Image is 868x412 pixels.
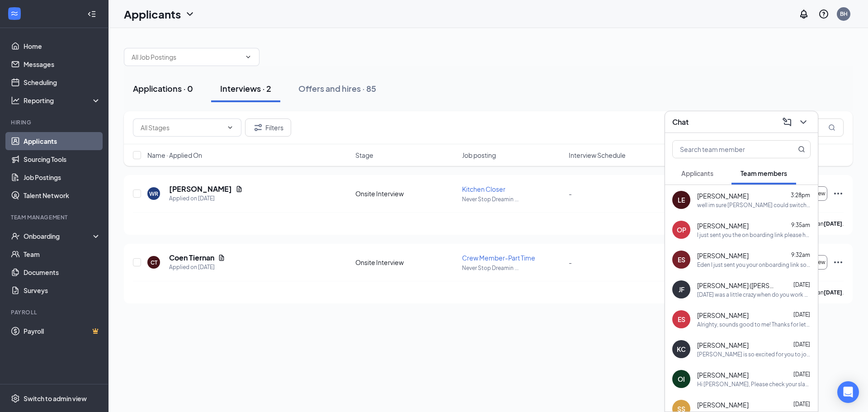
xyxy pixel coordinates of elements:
[24,322,101,340] a: PayrollCrown
[462,195,563,203] p: Never Stop Dreamin ...
[741,169,787,177] span: Team members
[355,151,373,160] span: Stage
[569,189,572,198] span: -
[141,123,223,133] input: All Stages
[782,117,793,128] svg: ComposeMessage
[697,370,749,379] span: [PERSON_NAME]
[697,341,749,350] span: [PERSON_NAME]
[462,185,505,193] span: Kitchen Closer
[24,263,101,281] a: Documents
[791,251,810,258] span: 9:32am
[220,83,271,94] div: Interviews · 2
[679,285,684,294] div: JF
[697,311,749,320] span: [PERSON_NAME]
[133,83,193,94] div: Applications · 0
[697,261,811,269] div: Eden I just sent you your onboarding link sorry for the delay this needs to be completed by [DATE]
[678,315,685,324] div: ES
[697,221,749,230] span: [PERSON_NAME]
[10,9,19,18] svg: WorkstreamLogo
[24,245,101,263] a: Team
[11,394,20,403] svg: Settings
[24,186,101,204] a: Talent Network
[793,341,810,348] span: [DATE]
[24,73,101,91] a: Scheduling
[24,132,101,150] a: Applicants
[24,55,101,73] a: Messages
[824,220,842,227] b: [DATE]
[355,189,457,198] div: Onsite Interview
[11,213,99,221] div: Team Management
[24,96,101,105] div: Reporting
[678,195,685,204] div: LE
[833,188,844,199] svg: Ellipses
[697,251,749,260] span: [PERSON_NAME]
[798,117,809,128] svg: ChevronDown
[24,232,93,241] div: Onboarding
[678,255,685,264] div: ES
[24,168,101,186] a: Job Postings
[697,400,749,409] span: [PERSON_NAME]
[11,118,99,126] div: Hiring
[226,124,234,131] svg: ChevronDown
[245,118,291,137] button: Filter Filters
[462,151,496,160] span: Job posting
[793,311,810,318] span: [DATE]
[824,289,842,296] b: [DATE]
[697,231,811,239] div: I just sent you the on boarding link please have that completed for [DATE] also please
[462,264,563,272] p: Never Stop Dreamin ...
[798,146,805,153] svg: MagnifyingGlass
[24,281,101,299] a: Surveys
[24,150,101,168] a: Sourcing Tools
[462,254,535,262] span: Crew Member-Part Time
[828,124,835,131] svg: MagnifyingGlass
[124,6,181,22] h1: Applicants
[697,350,811,358] div: [PERSON_NAME] is so excited for you to join our team! Do you know anyone else who might be intere...
[791,222,810,228] span: 9:35am
[236,185,243,193] svg: Document
[697,201,811,209] div: well im sure [PERSON_NAME] could switch but during training week he did grill lol but.... your we...
[245,53,252,61] svg: ChevronDown
[798,9,809,19] svg: Notifications
[697,281,778,290] span: [PERSON_NAME] ([PERSON_NAME]) [PERSON_NAME]
[780,115,794,129] button: ComposeMessage
[24,37,101,55] a: Home
[11,308,99,316] div: Payroll
[791,192,810,199] span: 3:28pm
[673,141,780,158] input: Search team member
[697,380,811,388] div: Hi [PERSON_NAME], Please check your slack account for a message about your availability & employm...
[818,9,829,19] svg: QuestionInfo
[147,151,202,160] span: Name · Applied On
[796,115,811,129] button: ChevronDown
[169,194,243,203] div: Applied on [DATE]
[218,254,225,261] svg: Document
[672,117,689,127] h3: Chat
[11,232,20,241] svg: UserCheck
[697,291,811,298] div: [DATE] was a little crazy when do you work next ?
[837,381,859,403] div: Open Intercom Messenger
[793,281,810,288] span: [DATE]
[677,345,686,354] div: KC
[24,394,87,403] div: Switch to admin view
[298,83,376,94] div: Offers and hires · 85
[11,96,20,105] svg: Analysis
[355,258,457,267] div: Onsite Interview
[569,151,626,160] span: Interview Schedule
[169,263,225,272] div: Applied on [DATE]
[169,253,214,263] h5: Coen Tiernan
[569,258,572,266] span: -
[793,371,810,378] span: [DATE]
[793,401,810,407] span: [DATE]
[132,52,241,62] input: All Job Postings
[697,191,749,200] span: [PERSON_NAME]
[678,374,685,384] div: OI
[697,321,811,328] div: Alrighty, sounds good to me! Thanks for letting me know (:
[253,122,264,133] svg: Filter
[169,184,232,194] h5: [PERSON_NAME]
[149,190,158,198] div: WR
[833,257,844,268] svg: Ellipses
[840,10,848,18] div: BH
[87,9,96,19] svg: Collapse
[184,9,195,19] svg: ChevronDown
[681,169,713,177] span: Applicants
[151,259,157,266] div: CT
